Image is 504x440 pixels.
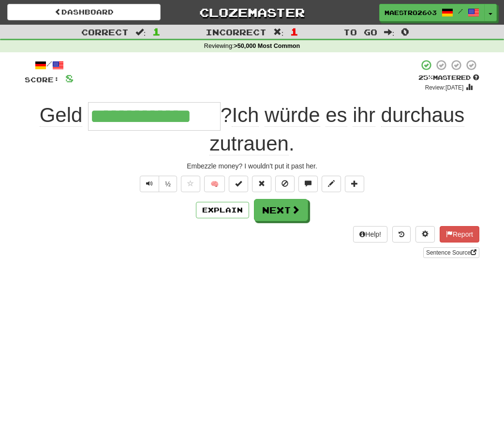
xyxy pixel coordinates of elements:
[418,74,433,81] span: 25 %
[275,176,295,192] button: Ignore sentence (alt+i)
[353,226,387,243] button: Help!
[140,176,159,192] button: Play sentence audio (ctl+space)
[254,199,308,221] button: Next
[209,132,288,155] span: zutrauen
[418,74,479,82] div: Mastered
[40,104,83,127] span: Geld
[298,176,318,192] button: Discuss sentence (alt+u)
[232,104,259,127] span: Ich
[25,161,479,171] div: Embezzle money? I wouldn't put it past her.
[343,27,377,37] span: To go
[345,176,364,192] button: Add to collection (alt+a)
[175,4,328,21] a: Clozemaster
[135,28,146,36] span: :
[196,202,249,218] button: Explain
[381,104,465,127] span: durchaus
[181,176,200,192] button: Favorite sentence (alt+f)
[252,176,271,192] button: Reset to 0% Mastered (alt+r)
[25,59,74,71] div: /
[204,176,225,192] button: 🧠
[392,226,411,243] button: Round history (alt+y)
[234,43,300,49] strong: >50,000 Most Common
[206,27,267,37] span: Incorrect
[209,104,464,155] span: ? .
[322,176,341,192] button: Edit sentence (alt+d)
[458,8,463,15] span: /
[273,28,284,36] span: :
[440,226,479,243] button: Report
[138,176,177,192] div: Text-to-speech controls
[7,4,161,20] a: Dashboard
[384,28,395,36] span: :
[25,76,59,84] span: Score:
[425,84,464,91] small: Review: [DATE]
[265,104,320,127] span: würde
[385,8,437,17] span: Maestro2603
[229,176,248,192] button: Set this sentence to 100% Mastered (alt+m)
[353,104,375,127] span: ihr
[401,26,409,37] span: 0
[379,4,485,21] a: Maestro2603 /
[290,26,298,37] span: 1
[81,27,129,37] span: Correct
[326,104,347,127] span: es
[159,176,177,192] button: ½
[152,26,161,37] span: 1
[423,247,479,258] a: Sentence Source
[65,72,74,84] span: 8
